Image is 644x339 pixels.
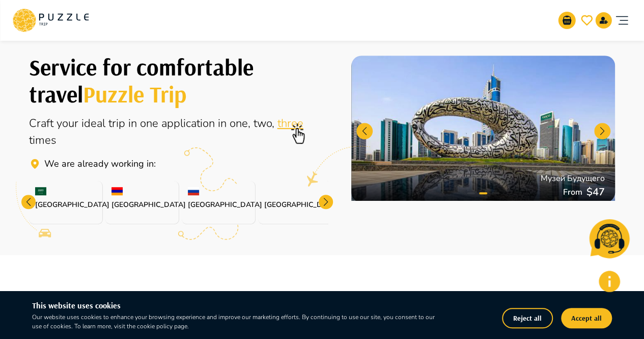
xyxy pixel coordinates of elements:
h1: Create your perfect trip with Puzzle Trip. [29,54,328,107]
button: Accept all [561,308,612,328]
span: ideal [81,116,108,131]
span: Puzzle Trip [83,80,187,108]
span: your [57,116,81,131]
span: one [140,116,161,131]
span: one, [230,116,254,131]
span: times [29,133,57,148]
p: Travel Service Puzzle Trip [44,157,156,171]
span: three [277,116,303,131]
p: Our website uses cookies to enhance your browsing experience and improve our marketing efforts. B... [32,312,438,331]
span: in [128,116,140,131]
span: Craft [29,116,57,131]
p: [GEOGRAPHIC_DATA] [188,199,249,210]
button: go-to-wishlist-submit-butto [578,12,595,29]
p: 47 [593,185,605,200]
button: Reject all [502,308,553,328]
p: [GEOGRAPHIC_DATA] [111,199,173,210]
h6: This website uses cookies [32,299,438,312]
span: trip [108,116,128,131]
div: Online aggregator of travel services to travel around the world. [29,115,328,149]
span: in [218,116,230,131]
span: two, [254,116,277,131]
p: From [563,186,586,198]
button: account of current user [611,4,632,37]
button: go-to-basket-submit-button [558,12,575,29]
p: Музей Будущего [541,172,605,185]
button: signup [595,12,611,29]
span: application [161,116,218,131]
p: $ [586,185,593,200]
p: [GEOGRAPHIC_DATA] [35,199,96,210]
p: [GEOGRAPHIC_DATA] [264,199,325,210]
